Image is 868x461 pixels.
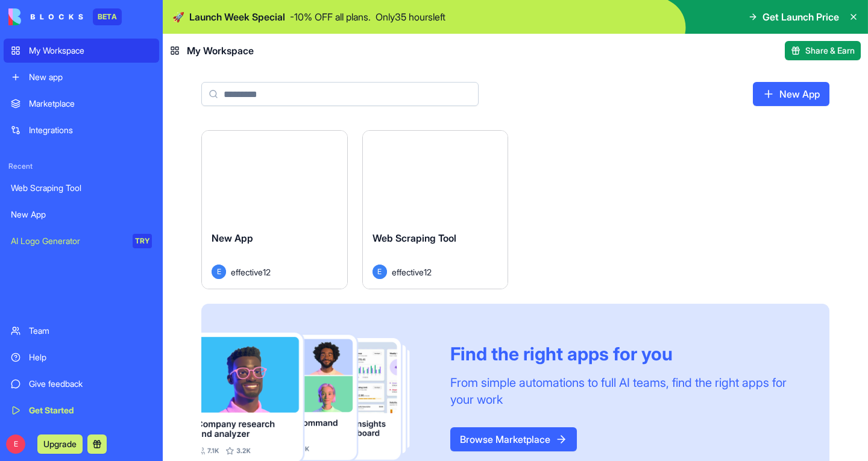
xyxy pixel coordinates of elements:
[37,437,83,450] a: Upgrade
[189,10,285,24] span: Launch Week Special
[29,98,152,110] div: Marketplace
[392,266,432,278] span: effective12
[373,232,456,244] span: Web Scraping Tool
[11,209,152,221] div: New App
[8,8,83,25] img: logo
[4,319,159,343] a: Team
[29,378,152,390] div: Give feedback
[172,10,184,24] span: 🚀
[450,343,800,365] div: Find the right apps for you
[4,202,159,227] a: New App
[4,118,159,142] a: Integrations
[231,266,271,278] span: effective12
[785,41,861,60] button: Share & Earn
[290,10,371,24] p: - 10 % OFF all plans.
[4,92,159,116] a: Marketplace
[450,427,577,451] a: Browse Marketplace
[4,65,159,89] a: New app
[450,374,800,408] div: From simple automations to full AI teams, find the right apps for your work
[187,43,254,58] span: My Workspace
[201,130,348,289] a: New AppEeffective12
[763,10,839,24] span: Get Launch Price
[805,45,855,57] span: Share & Earn
[4,229,159,253] a: AI Logo GeneratorTRY
[362,130,509,289] a: Web Scraping ToolEeffective12
[4,39,159,63] a: My Workspace
[4,162,159,171] span: Recent
[29,325,152,337] div: Team
[4,345,159,369] a: Help
[29,71,152,83] div: New app
[29,404,152,416] div: Get Started
[93,8,122,25] div: BETA
[8,8,122,25] a: BETA
[29,351,152,363] div: Help
[11,182,152,194] div: Web Scraping Tool
[4,176,159,200] a: Web Scraping Tool
[212,265,226,279] span: E
[376,10,445,24] p: Only 35 hours left
[212,232,253,244] span: New App
[29,124,152,136] div: Integrations
[133,234,152,248] div: TRY
[37,434,83,454] button: Upgrade
[373,265,387,279] span: E
[29,45,152,57] div: My Workspace
[6,434,25,454] span: E
[4,398,159,422] a: Get Started
[4,372,159,396] a: Give feedback
[753,82,829,106] a: New App
[11,235,124,247] div: AI Logo Generator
